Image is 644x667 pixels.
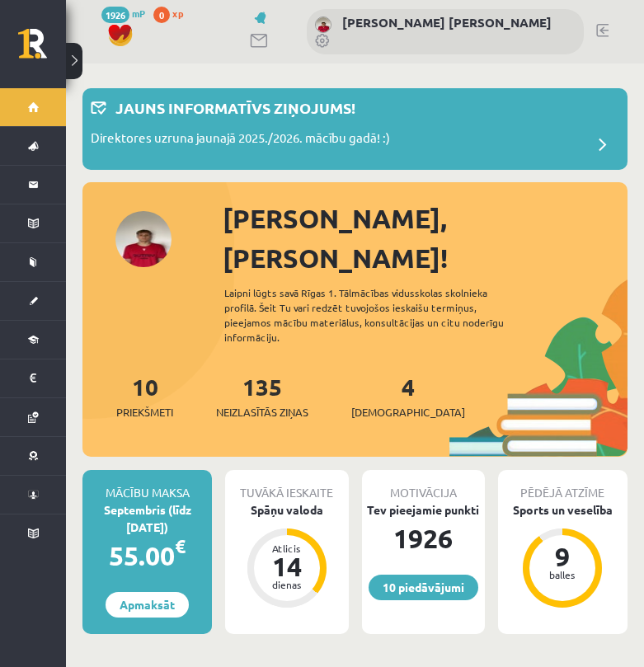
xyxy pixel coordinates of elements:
[351,404,465,420] span: [DEMOGRAPHIC_DATA]
[498,470,628,501] div: Pēdējā atzīme
[216,372,308,420] a: 135Neizlasītās ziņas
[91,129,390,152] p: Direktores uzruna jaunajā 2025./2026. mācību gadā! :)
[538,543,587,570] div: 9
[82,470,212,501] div: Mācību maksa
[538,570,587,580] div: balles
[106,592,189,618] a: Apmaksāt
[153,7,170,23] span: 0
[262,580,312,589] div: dienas
[101,7,129,23] span: 1926
[362,470,485,501] div: Motivācija
[225,501,348,519] div: Spāņu valoda
[82,536,212,575] div: 55.00
[153,7,191,20] a: 0 xp
[116,404,173,420] span: Priekšmeti
[82,501,212,536] div: Septembris (līdz [DATE])
[18,29,66,70] a: Rīgas 1. Tālmācības vidusskola
[362,519,485,558] div: 1926
[342,14,552,31] a: [PERSON_NAME] [PERSON_NAME]
[223,199,628,278] div: [PERSON_NAME], [PERSON_NAME]!
[175,534,186,558] span: €
[498,501,628,610] a: Sports un veselība 9 balles
[351,372,465,420] a: 4[DEMOGRAPHIC_DATA]
[116,372,173,420] a: 10Priekšmeti
[115,96,355,119] p: Jauns informatīvs ziņojums!
[498,501,628,519] div: Sports un veselība
[91,96,619,162] a: Jauns informatīvs ziņojums! Direktores uzruna jaunajā 2025./2026. mācību gadā! :)
[262,543,312,553] div: Atlicis
[172,7,183,20] span: xp
[362,501,485,519] div: Tev pieejamie punkti
[262,553,312,580] div: 14
[132,7,145,20] span: mP
[315,16,331,33] img: Olivers Larss Šēnbergs
[224,285,533,345] div: Laipni lūgts savā Rīgas 1. Tālmācības vidusskolas skolnieka profilā. Šeit Tu vari redzēt tuvojošo...
[216,404,308,420] span: Neizlasītās ziņas
[101,7,145,20] a: 1926 mP
[369,575,478,600] a: 10 piedāvājumi
[225,470,348,501] div: Tuvākā ieskaite
[225,501,348,610] a: Spāņu valoda Atlicis 14 dienas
